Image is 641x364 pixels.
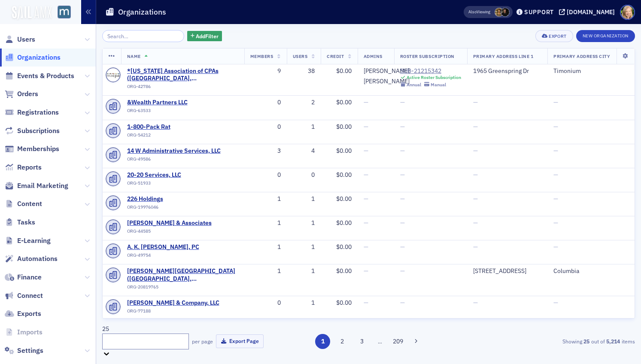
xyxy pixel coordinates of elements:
span: Automations [17,254,58,264]
span: E-Learning [17,236,51,246]
a: [PERSON_NAME] & Company, LLC [127,299,219,307]
div: Columbia [553,267,629,275]
a: 14 W Administrative Services, LLC [127,147,221,155]
div: 4 [293,147,315,155]
span: $0.00 [336,243,352,251]
span: — [400,123,405,130]
div: Active Roster Subscription [407,75,461,80]
div: 3 [250,147,281,155]
div: ORG-63533 [127,108,205,116]
a: 1-800-Pack Rat [127,123,205,131]
span: Users [293,53,308,59]
span: — [553,243,558,251]
button: Export Page [216,334,264,348]
img: SailAMX [58,6,71,19]
a: Exports [5,309,41,318]
span: — [400,147,405,155]
a: SUB-21215342 [400,67,461,75]
span: — [473,299,478,306]
div: Also [468,9,477,15]
span: — [473,195,478,203]
div: 1 [293,243,315,251]
span: $0.00 [336,299,352,306]
label: per page [192,337,213,345]
span: Exports [17,309,41,318]
span: $0.00 [336,147,352,155]
span: — [400,98,405,106]
span: Registrations [17,108,59,117]
span: Name [127,53,141,59]
div: [PERSON_NAME] [364,67,410,75]
span: Profile [620,5,635,20]
div: ORG-54212 [127,132,205,141]
div: Timonium [553,67,629,75]
span: $0.00 [336,171,352,179]
div: 1965 Greenspring Dr [473,67,541,75]
span: Email Marketing [17,181,68,191]
div: 38 [293,67,315,75]
div: 0 [293,171,315,179]
span: — [473,219,478,227]
a: View Homepage [52,6,71,20]
a: *[US_STATE] Association of CPAs ([GEOGRAPHIC_DATA], [GEOGRAPHIC_DATA]) [127,67,238,82]
button: New Organization [576,30,635,42]
div: 1 [250,267,281,275]
a: Email Marketing [5,181,68,191]
span: — [400,243,405,251]
span: — [553,195,558,203]
div: 9 [250,67,281,75]
a: 20-20 Services, LLC [127,171,205,179]
button: 2 [335,334,350,349]
div: [DOMAIN_NAME] [567,8,615,16]
span: — [553,219,558,227]
a: Reports [5,163,42,172]
span: — [473,243,478,251]
button: AddFilter [187,31,222,42]
div: 25 [102,325,189,334]
strong: 5,214 [605,337,622,345]
h1: Organizations [118,7,166,17]
a: Registrations [5,108,59,117]
div: Manual [431,82,446,88]
a: Finance [5,273,42,282]
div: 0 [250,123,281,131]
span: Finance [17,273,42,282]
div: [STREET_ADDRESS] [473,267,541,275]
span: — [364,147,368,155]
a: Users [5,35,35,44]
span: Tasks [17,218,35,227]
span: — [400,219,405,227]
div: ORG-77188 [127,308,219,317]
div: 1 [293,267,315,275]
span: Users [17,35,35,44]
span: Subscriptions [17,126,60,136]
span: — [553,171,558,179]
span: — [364,219,368,227]
span: $0.00 [336,195,352,203]
span: Roster Subscription [400,53,455,59]
span: — [473,171,478,179]
div: Support [524,8,554,16]
div: 0 [250,299,281,307]
div: [PERSON_NAME] [364,78,410,85]
div: ORG-49754 [127,252,205,261]
a: Automations [5,254,58,264]
span: Admins [364,53,383,59]
span: — [364,98,368,106]
span: $0.00 [336,67,352,75]
div: 2 [293,99,315,106]
span: A. Brown & Associates [127,219,212,227]
div: Showing out of items [463,337,635,345]
a: Events & Products [5,71,74,81]
div: ORG-42786 [127,84,238,92]
div: ORG-51933 [127,180,205,189]
a: E-Learning [5,236,51,246]
span: Orders [17,89,38,99]
span: — [400,267,405,275]
span: Viewing [468,9,490,15]
span: — [400,299,405,306]
div: 1 [293,195,315,203]
div: Export [549,34,566,39]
